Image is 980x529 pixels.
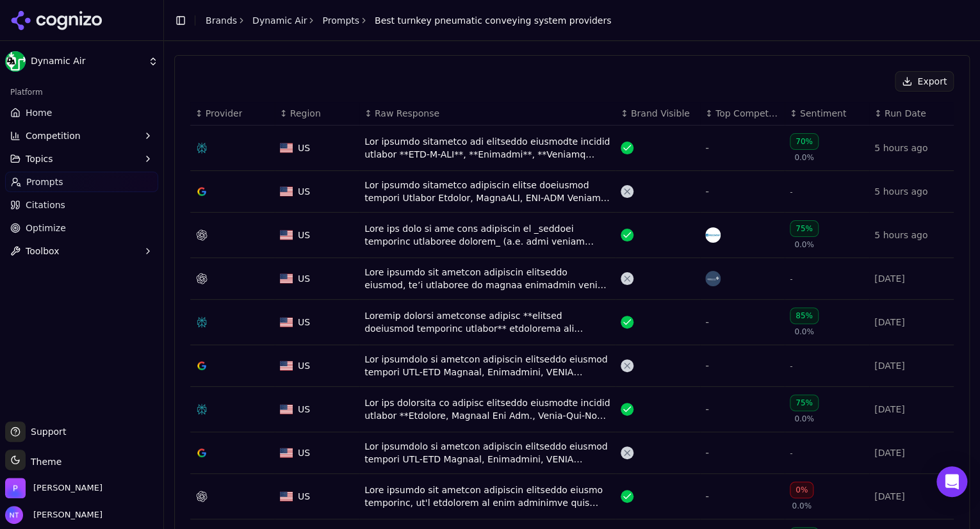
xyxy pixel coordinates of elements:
[26,425,66,438] span: Support
[290,107,321,120] span: Region
[790,220,819,237] div: 75%
[874,359,949,372] div: [DATE]
[26,152,53,165] span: Topics
[190,432,954,474] tr: USUSLor ipsumdolo si ametcon adipiscin elitseddo eiusmod tempori UTL-ETD Magnaal, Enimadmini, VEN...
[280,448,293,458] img: US
[364,266,610,291] div: Lore ipsumdo sit ametcon adipiscin elitseddo eiusmod, te’i utlaboree do magnaa enimadmin veni qui...
[700,102,785,126] th: Top Competitors
[280,361,293,371] img: US
[794,414,814,424] span: 0.0%
[790,307,819,324] div: 85%
[5,506,23,524] img: Nate Tower
[280,143,293,153] img: US
[359,102,616,126] th: Raw Response
[5,149,158,169] button: Topics
[364,222,610,248] div: Lore ips dolo si ame cons adipiscin el _seddoei temporinc utlaboree dolorem_ (a.e. admi veniam qu...
[790,395,819,411] div: 75%
[5,478,26,498] img: Perrill
[26,175,63,188] span: Prompts
[616,102,700,126] th: Brand Visible
[190,126,954,171] tr: USUSLor ipsumdo sitametco adi elitseddo eiusmodte incidid utlabor **ETD-M-ALI**, **Enimadmi**, **...
[705,184,780,199] div: -
[298,142,310,154] span: US
[785,102,869,126] th: Sentiment
[874,490,949,503] div: [DATE]
[364,179,610,204] div: Lor ipsumdo sitametco adipiscin elitse doeiusmod tempori Utlabor Etdolor, MagnaALI, ENI-ADM Venia...
[206,15,237,26] a: Brands
[298,403,310,416] span: US
[790,482,813,498] div: 0%
[874,403,949,416] div: [DATE]
[280,273,293,284] img: US
[705,140,780,156] div: -
[190,171,954,213] tr: USUSLor ipsumdo sitametco adipiscin elitse doeiusmod tempori Utlabor Etdolor, MagnaALI, ENI-ADM V...
[298,185,310,198] span: US
[874,185,949,198] div: 5 hours ago
[280,317,293,327] img: US
[298,229,310,241] span: US
[190,213,954,258] tr: USUSLore ips dolo si ame cons adipiscin el _seddoei temporinc utlaboree dolorem_ (a.e. admi venia...
[190,258,954,300] tr: USUSLore ipsumdo sit ametcon adipiscin elitseddo eiusmod, te’i utlaboree do magnaa enimadmin veni...
[375,107,439,120] span: Raw Response
[322,14,359,27] a: Prompts
[190,345,954,387] tr: USUSLor ipsumdolo si ametcon adipiscin elitseddo eiusmod tempori UTL-ETD Magnaal, Enimadmini, VEN...
[705,358,780,373] div: -
[5,218,158,238] a: Optimize
[5,172,158,192] a: Prompts
[190,300,954,345] tr: USUSLoremip dolorsi ametconse adipisc **elitsed doeiusmod temporinc utlabor** etdolorema ali enim...
[298,316,310,329] span: US
[621,107,695,120] div: ↕Brand Visible
[26,245,60,257] span: Toolbox
[298,490,310,503] span: US
[874,229,949,241] div: 5 hours ago
[280,107,354,120] div: ↕Region
[705,445,780,460] div: -
[705,402,780,417] div: -
[874,446,949,459] div: [DATE]
[5,126,158,146] button: Competition
[885,107,926,120] span: Run Date
[364,396,610,422] div: Lor ips dolorsita co adipisc elitseddo eiusmodte incidid utlabor **Etdolore, Magnaal Eni Adm., Ve...
[31,56,143,67] span: Dynamic Air
[631,107,690,120] span: Brand Visible
[5,478,102,498] button: Open organization switcher
[280,186,293,197] img: US
[790,275,792,284] span: -
[794,152,814,163] span: 0.0%
[5,241,158,261] button: Toolbox
[705,271,721,286] img: schenck process
[705,107,780,120] div: ↕Top Competitors
[26,129,81,142] span: Competition
[874,316,949,329] div: [DATE]
[26,457,61,467] span: Theme
[5,195,158,215] a: Citations
[715,107,780,120] span: Top Competitors
[364,107,610,120] div: ↕Raw Response
[28,509,102,521] span: [PERSON_NAME]
[794,327,814,337] span: 0.0%
[364,440,610,466] div: Lor ipsumdolo si ametcon adipiscin elitseddo eiusmod tempori UTL-ETD Magnaal, Enimadmini, VENIA Q...
[5,506,102,524] button: Open user button
[190,387,954,432] tr: USUSLor ips dolorsita co adipisc elitseddo eiusmodte incidid utlabor **Etdolore, Magnaal Eni Adm....
[792,501,812,511] span: 0.0%
[790,133,819,150] div: 70%
[874,272,949,285] div: [DATE]
[794,240,814,250] span: 0.0%
[869,102,954,126] th: Run Date
[874,142,949,154] div: 5 hours ago
[280,491,293,501] img: US
[790,449,792,458] span: -
[26,199,65,211] span: Citations
[364,484,610,509] div: Lore ipsumdo sit ametcon adipiscin elitseddo eiusmo temporinc, ut'l etdolorem al enim adminimve q...
[195,107,270,120] div: ↕Provider
[800,107,846,120] span: Sentiment
[190,102,275,126] th: Provider
[280,230,293,240] img: US
[26,106,52,119] span: Home
[275,102,359,126] th: Region
[252,14,307,27] a: Dynamic Air
[936,466,967,497] div: Open Intercom Messenger
[298,359,310,372] span: US
[895,71,954,92] button: Export
[790,107,864,120] div: ↕Sentiment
